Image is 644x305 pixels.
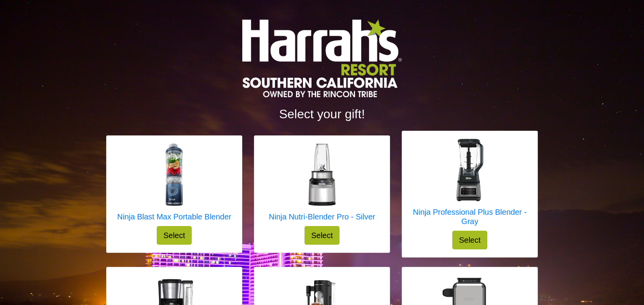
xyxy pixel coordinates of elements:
[242,19,402,97] img: Logo
[269,212,375,221] h5: Ninja Nutri-Blender Pro - Silver
[117,212,231,221] h5: Ninja Blast Max Portable Blender
[157,226,192,245] button: Select
[304,226,339,245] button: Select
[106,107,538,121] h2: Select your gift!
[117,144,231,226] a: Ninja Blast Max Portable Blender Ninja Blast Max Portable Blender
[410,139,530,231] a: Ninja Professional Plus Blender - Gray Ninja Professional Plus Blender - Gray
[439,139,501,201] img: Ninja Professional Plus Blender - Gray
[143,144,205,206] img: Ninja Blast Max Portable Blender
[291,144,353,206] img: Ninja Nutri-Blender Pro - Silver
[269,144,375,226] a: Ninja Nutri-Blender Pro - Silver Ninja Nutri-Blender Pro - Silver
[410,207,530,226] h5: Ninja Professional Plus Blender - Gray
[452,231,487,249] button: Select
